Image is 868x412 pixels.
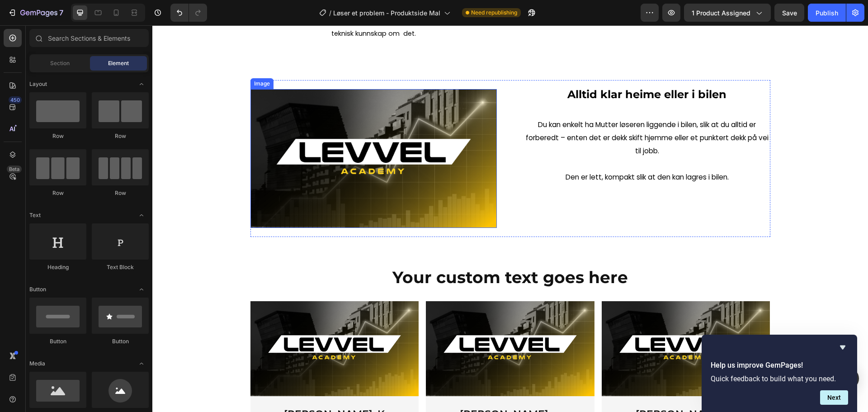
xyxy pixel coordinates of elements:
input: Search Sections & Elements [29,29,149,47]
span: / [329,8,331,18]
button: 1 product assigned [684,4,771,22]
button: Next question [820,390,848,405]
img: gempages_582091002097959768-44653f0e-c31d-4357-ae66-a3455f941a48.png [449,276,618,371]
span: Den er lett, kompakt slik at den kan lagres i bilen. [413,147,576,156]
img: gempages_582091002097959768-44653f0e-c31d-4357-ae66-a3455f941a48.png [274,276,442,371]
button: Hide survey [837,342,848,353]
span: Toggle open [134,208,149,223]
span: Button [29,285,46,294]
div: Button [92,337,149,346]
div: Row [92,132,149,140]
span: Løser et problem - Produktside Mal [333,8,440,18]
p: 7 [59,7,63,18]
div: Heading [29,263,86,271]
div: Help us improve GemPages! [711,342,848,405]
div: Undo/Redo [170,4,207,22]
div: Button [29,337,86,346]
p: Quick feedback to build what you need. [711,374,848,383]
div: Text Block [92,263,149,271]
h2: [PERSON_NAME]. K [131,382,233,397]
span: Toggle open [134,356,149,371]
div: Row [29,189,86,197]
span: Section [50,59,70,67]
img: gempages_582091002097959768-44653f0e-c31d-4357-ae66-a3455f941a48.png [98,276,267,371]
span: Save [782,9,797,17]
div: 450 [9,96,22,104]
button: 7 [4,4,67,22]
span: Text [29,211,41,219]
div: Row [92,189,149,197]
span: 1 product assigned [692,8,750,18]
div: Image [100,54,119,62]
div: Beta [7,166,22,173]
h2: Help us improve GemPages! [711,360,848,371]
button: Save [774,4,804,22]
span: Media [29,360,45,368]
iframe: Design area [152,25,868,412]
h2: [PERSON_NAME] [482,382,585,397]
strong: Alltid klar heime eller i bilen [415,62,574,76]
span: Toggle open [134,77,149,91]
span: Du kan enkelt ha Mutter løseren liggende i bilen, slik at du alltid er forberedt – enten det er d... [373,95,616,130]
div: Publish [816,8,838,18]
h2: [PERSON_NAME] [307,382,409,397]
span: Layout [29,80,47,88]
span: Toggle open [134,282,149,297]
img: gempages_582091002097959768-44653f0e-c31d-4357-ae66-a3455f941a48.png [98,64,344,203]
button: Publish [808,4,846,22]
span: Need republishing [471,9,517,17]
span: Element [108,59,129,67]
h2: Your custom text goes here [98,241,618,264]
div: Row [29,132,86,140]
